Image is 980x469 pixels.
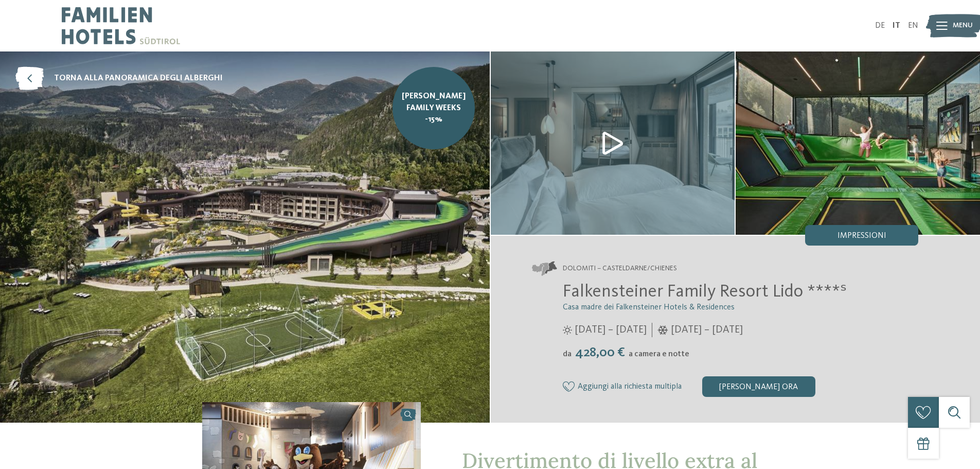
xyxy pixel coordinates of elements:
[491,51,735,235] img: Il family hotel a Chienes dal fascino particolare
[838,232,886,240] span: Impressioni
[657,325,668,335] i: Orari d'apertura inverno
[578,383,682,392] span: Aggiungi alla richiesta multipla
[702,376,815,397] div: [PERSON_NAME] ora
[400,91,467,125] span: [PERSON_NAME] Family Weeks -15%
[671,323,743,337] span: [DATE] – [DATE]
[563,350,572,358] span: da
[893,22,900,30] a: IT
[15,67,223,90] a: torna alla panoramica degli alberghi
[563,283,847,301] span: Falkensteiner Family Resort Lido ****ˢ
[563,264,677,274] span: Dolomiti – Casteldarne/Chienes
[393,67,475,149] a: [PERSON_NAME] Family Weeks -15%
[736,51,980,235] img: Il family hotel a Chienes dal fascino particolare
[573,346,628,359] span: 428,00 €
[953,21,973,31] span: Menu
[575,323,647,337] span: [DATE] – [DATE]
[563,325,572,335] i: Orari d'apertura estate
[563,303,735,311] span: Casa madre dei Falkensteiner Hotels & Residences
[908,22,918,30] a: EN
[875,22,885,30] a: DE
[629,350,689,358] span: a camera e notte
[54,73,223,84] span: torna alla panoramica degli alberghi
